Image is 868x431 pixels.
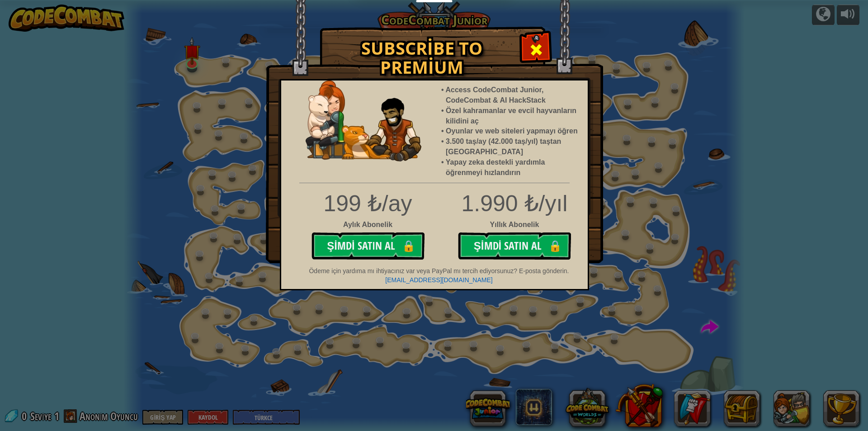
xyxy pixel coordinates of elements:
[274,220,594,230] div: Yıllık Abonelik
[458,232,571,260] button: Şimdi Satın Al🔒
[446,126,579,137] li: Oyunlar ve web siteleri yapmayı öğren
[385,276,492,284] a: [EMAIL_ADDRESS][DOMAIN_NAME]
[446,85,579,106] li: Access CodeCombat Junior, CodeCombat & AI HackStack
[309,267,569,275] span: Ödeme için yardıma mı ihtiyacınız var veya PayPal mı tercih ediyorsunuz? E-posta gönderin.
[446,106,579,127] li: Özel kahramanlar ve evcil hayvanların kilidini aç
[446,157,579,178] li: Yapay zeka destekli yardımla öğrenmeyi hızlandırın
[308,220,428,230] div: Aylık Abonelik
[308,188,428,220] div: 199 ₺/ay
[306,81,421,161] img: anya-and-nando-pet.webp
[274,188,594,220] div: 1.990 ₺/yıl
[329,39,514,77] h1: Subscribe to Premium
[311,232,425,260] button: Şimdi Satın Al🔒
[446,137,579,157] li: 3.500 taş/ay (42.000 taş/yıl) taştan [GEOGRAPHIC_DATA]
